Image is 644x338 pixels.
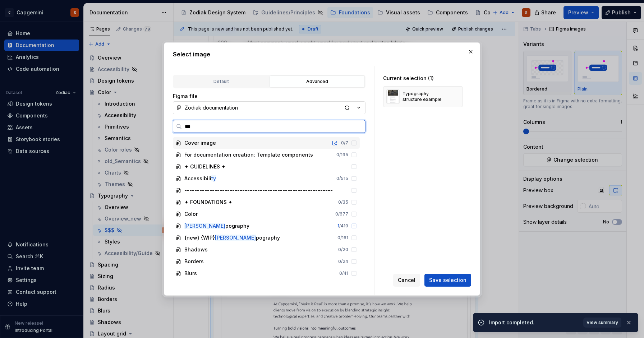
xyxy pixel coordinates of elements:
[176,78,266,85] div: Default
[184,234,280,241] div: {new} {WIP} pography
[337,223,339,228] span: 1
[184,222,249,230] div: pography
[184,175,216,182] div: Accessibili
[583,318,621,328] button: View summary
[337,235,348,241] div: 0 / 161
[393,274,420,287] button: Cancel
[339,270,348,276] div: 0 / 41
[184,223,225,229] mark: [PERSON_NAME]
[335,211,348,217] div: 0 / 677
[211,175,216,181] mark: ty
[173,50,471,59] h2: Select image
[336,152,348,158] div: 0 / 195
[402,91,447,102] div: Typography structure example
[339,282,348,288] div: 0 / 16
[383,75,463,82] div: Current selection (1)
[173,93,198,100] label: Figma file
[184,139,216,147] div: Cover image
[272,78,362,85] div: Advanced
[184,258,204,265] div: Borders
[184,163,226,170] div: ✦ GUIDELINES ✦
[184,246,208,253] div: Shadows
[184,210,198,218] div: Color
[338,199,348,205] div: 0 / 35
[173,101,365,114] button: Zodiak documentation
[586,320,618,325] span: View summary
[338,259,348,264] div: 0 / 24
[184,187,333,194] div: -----------------------------------------------------------
[184,151,313,158] div: For documentation creation: Template components
[184,270,197,277] div: Blurs
[336,176,348,181] div: 0 / 515
[184,199,233,206] div: ✦ FOUNDATIONS ✦
[185,104,238,111] div: Zodiak documentation
[184,282,202,289] div: Radius
[338,247,348,253] div: 0 / 20
[215,235,256,241] mark: [PERSON_NAME]
[337,223,348,229] div: / 419
[429,277,466,284] span: Save selection
[341,140,348,146] div: 0 / 7
[398,277,415,284] span: Cancel
[424,274,471,287] button: Save selection
[489,319,579,326] div: Import completed.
